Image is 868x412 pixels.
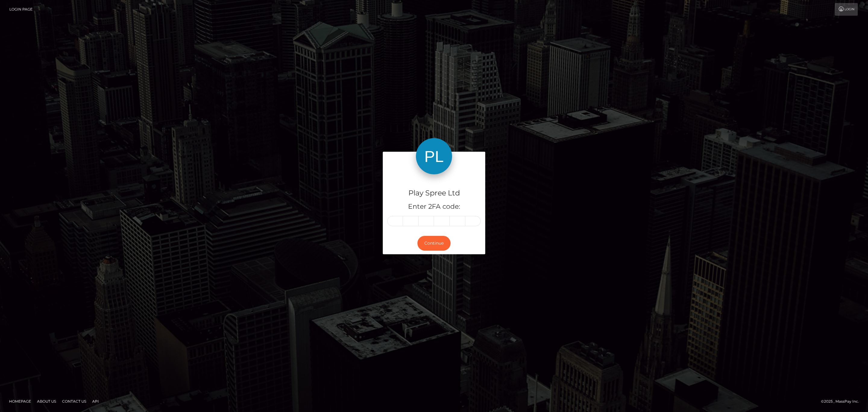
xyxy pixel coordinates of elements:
a: Homepage [7,397,33,406]
div: © 2025 , MassPay Inc. [821,398,863,405]
a: API [90,397,101,406]
h4: Play Spree Ltd [387,188,481,198]
a: Login [835,3,858,16]
a: About Us [35,397,58,406]
h5: Enter 2FA code: [387,202,481,211]
img: Play Spree Ltd [416,138,452,174]
button: Continue [417,236,451,251]
a: Contact Us [60,397,89,406]
a: Login Page [9,3,33,16]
